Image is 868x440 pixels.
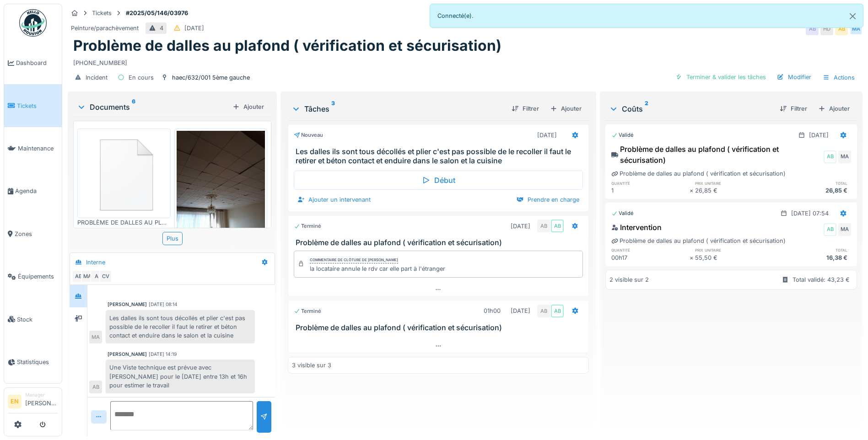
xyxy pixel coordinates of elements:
h6: prix unitaire [695,180,773,186]
div: Manager [25,392,58,398]
div: [DATE] [537,131,557,140]
div: Problème de dalles au plafond ( vérification et sécurisation) [611,144,822,166]
a: Zones [4,213,62,255]
div: Validé [611,209,634,217]
a: Dashboard [4,42,62,84]
div: Les dalles ils sont tous décollés et plier c'est pas possible de le recoller il faut le retirer e... [106,310,255,344]
div: 3 visible sur 3 [292,361,331,370]
img: zj8ll8n30htztfeomi99pxuolpji [177,131,265,249]
div: [DATE] 07:54 [791,209,829,218]
div: AB [551,220,564,232]
div: [PERSON_NAME] [108,351,147,358]
div: [DATE] [184,24,204,32]
span: Agenda [15,187,58,195]
div: Terminé [294,222,321,230]
div: Plus [162,232,183,245]
a: Équipements [4,255,62,298]
span: Maintenance [18,144,58,153]
div: 00h17 [611,253,689,262]
div: 55,50 € [695,253,773,262]
h6: total [773,247,851,253]
strong: #2025/05/146/03976 [122,9,192,17]
div: MA [81,270,94,283]
div: Peinture/parachèvement [71,24,139,32]
h3: Les dalles ils sont tous décollés et plier c'est pas possible de le recoller il faut le retirer e... [296,147,585,165]
sup: 2 [645,103,648,114]
h6: quantité [611,247,689,253]
div: [PHONE_NUMBER] [73,55,857,67]
span: Équipements [18,272,58,281]
div: × [690,186,695,195]
div: 01h00 [484,306,501,315]
div: AB [537,220,550,232]
li: [PERSON_NAME] [25,392,58,411]
div: 2 visible sur 2 [609,275,649,284]
div: 16,38 € [773,253,851,262]
div: Problème de dalles au plafond ( vérification et sécurisation) [611,169,786,178]
div: Tâches [291,103,504,114]
div: A [90,270,103,283]
div: MA [838,150,851,163]
div: Nouveau [294,131,323,139]
h6: quantité [611,180,689,186]
div: Ajouter [814,102,853,115]
div: Tickets [92,9,112,17]
h3: Problème de dalles au plafond ( vérification et sécurisation) [296,238,585,247]
div: Problème de dalles au plafond ( vérification et sécurisation) [611,236,786,245]
div: AB [806,22,819,35]
div: AB [824,150,836,163]
div: Filtrer [776,102,811,115]
div: Terminer & valider les tâches [672,71,770,83]
div: Commentaire de clôture de [PERSON_NAME] [310,257,398,263]
sup: 6 [132,102,135,113]
div: Actions [819,71,859,84]
div: Modifier [773,71,815,83]
div: MA [838,223,851,236]
div: 26,85 € [773,186,851,195]
div: 26,85 € [695,186,773,195]
a: Tickets [4,84,62,127]
div: CV [99,270,112,283]
a: Maintenance [4,127,62,170]
div: haec/632/001 5ème gauche [172,73,250,82]
div: Terminé [294,307,321,315]
a: EN Manager[PERSON_NAME] [8,392,58,413]
span: Zones [15,230,58,238]
div: la locataire annule le rdv car elle part à l'étranger [310,264,445,273]
div: [DATE] [511,222,530,231]
div: 4 [160,24,163,32]
div: Validé [611,131,634,139]
div: Ajouter un intervenant [294,193,374,206]
div: AB [824,223,836,236]
div: MA [850,22,863,35]
div: 1 [611,186,689,195]
div: AB [537,305,550,317]
h1: Problème de dalles au plafond ( vérification et sécurisation) [73,37,501,54]
span: Tickets [17,102,58,110]
div: Filtrer [508,102,543,115]
div: Incident [86,73,108,82]
h3: Problème de dalles au plafond ( vérification et sécurisation) [296,323,585,332]
button: Close [842,4,863,28]
a: Agenda [4,170,62,212]
div: Ajouter [229,101,268,113]
div: [DATE] [809,131,829,140]
div: AB [72,270,85,283]
div: AB [89,381,102,393]
div: PROBLÈME DE DALLES AU PLAFOND..msg [77,218,171,227]
div: En cours [129,73,154,82]
div: Total validé: 43,23 € [793,275,850,284]
h6: total [773,180,851,186]
div: Une Viste technique est prévue avec [PERSON_NAME] pour le [DATE] entre 13h et 16h pour estimer le... [106,360,255,393]
div: × [690,253,695,262]
h6: prix unitaire [695,247,773,253]
sup: 3 [331,103,335,114]
div: Ajouter [546,102,585,115]
div: Connecté(e). [430,4,864,28]
div: [DATE] 14:19 [149,351,177,358]
div: Intervention [611,222,662,233]
div: Documents [77,102,229,113]
div: Coûts [609,103,772,114]
div: [PERSON_NAME] [108,301,147,308]
li: EN [8,395,22,408]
